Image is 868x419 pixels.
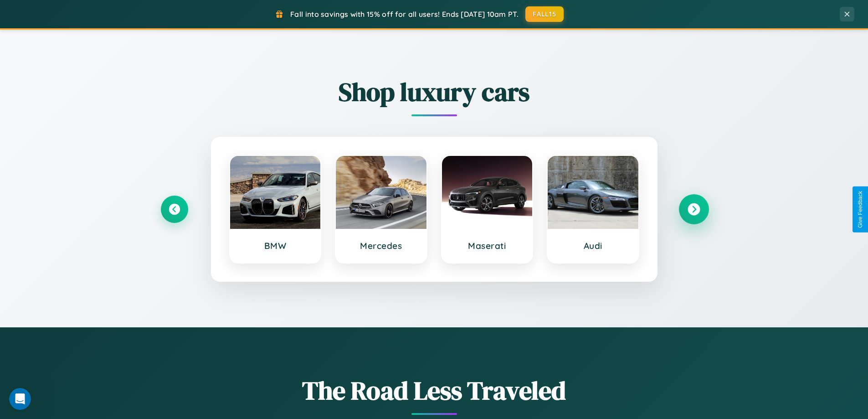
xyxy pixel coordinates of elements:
[557,240,629,251] h3: Audi
[451,240,524,251] h3: Maserati
[161,74,708,109] h2: Shop luxury cars
[161,373,708,408] h1: The Road Less Traveled
[857,191,863,228] div: Give Feedback
[525,6,564,22] button: FALL15
[239,240,312,251] h3: BMW
[345,240,417,251] h3: Mercedes
[9,388,31,410] iframe: Intercom live chat
[290,10,519,19] span: Fall into savings with 15% off for all users! Ends [DATE] 10am PT.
